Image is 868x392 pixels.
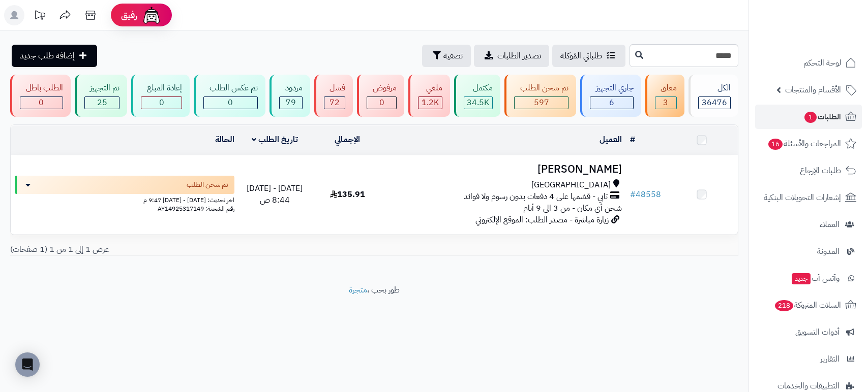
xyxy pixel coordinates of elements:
[73,75,130,117] a: تم التجهيز 25
[643,75,687,117] a: معلق 3
[247,182,303,206] span: [DATE] - [DATE] 8:44 ص
[280,97,302,109] div: 79
[792,273,811,284] span: جديد
[663,96,668,109] span: 3
[203,82,258,94] div: تم عكس الطلب
[121,9,137,21] span: رفيق
[630,134,635,146] a: #
[686,75,740,117] a: الكل36476
[84,82,120,94] div: تم التجهيز
[799,15,858,36] img: logo-2.png
[279,82,303,94] div: مردود
[755,293,862,317] a: السلات المتروكة218
[515,97,568,109] div: 597
[228,96,233,109] span: 0
[215,134,234,146] a: الحالة
[803,110,841,124] span: الطلبات
[785,83,841,97] span: الأقسام والمنتجات
[755,51,862,75] a: لوحة التحكم
[20,82,63,94] div: الطلب باطل
[755,212,862,237] a: العملاء
[15,352,40,377] div: Open Intercom Messenger
[774,298,841,312] span: السلات المتروكة
[452,75,503,117] a: مكتمل 34.5K
[467,96,489,109] span: 34.5K
[443,50,463,62] span: تصفية
[27,5,52,28] a: تحديثات المنصة
[791,271,840,285] span: وآتس آب
[379,96,384,109] span: 0
[502,75,578,117] a: تم شحن الطلب 597
[406,75,452,117] a: ملغي 1.2K
[767,137,841,151] span: المراجعات والأسئلة
[755,347,862,371] a: التقارير
[531,179,611,191] span: [GEOGRAPHIC_DATA]
[12,45,97,67] a: إضافة طلب جديد
[367,97,396,109] div: 0
[422,45,471,67] button: تصفية
[768,138,783,150] span: 16
[817,244,840,258] span: المدونة
[330,96,340,109] span: 72
[252,134,298,146] a: تاريخ الطلب
[15,194,234,205] div: اخر تحديث: [DATE] - [DATE] 9:47 م
[20,97,63,109] div: 0
[158,204,234,213] span: رقم الشحنة: AY14925317149
[755,158,862,183] a: طلبات الإرجاع
[630,188,661,201] a: #48558
[755,239,862,264] a: المدونة
[422,96,439,109] span: 1.2K
[141,5,162,25] img: ai-face.png
[534,96,549,109] span: 597
[330,188,365,201] span: 135.91
[755,320,862,344] a: أدوات التسويق
[474,45,549,67] a: تصدير الطلبات
[804,111,817,123] span: 1
[514,82,568,94] div: تم شحن الطلب
[803,56,841,70] span: لوحة التحكم
[367,82,397,94] div: مرفوض
[141,82,182,94] div: إعادة المبلغ
[286,96,296,109] span: 79
[630,188,636,201] span: #
[349,284,367,296] a: متجرة
[418,82,442,94] div: ملغي
[204,97,257,109] div: 0
[464,97,493,109] div: 34528
[698,82,731,94] div: الكل
[20,50,75,62] span: إضافة طلب جديد
[85,97,119,109] div: 25
[388,164,622,175] h3: [PERSON_NAME]
[774,300,794,312] span: 218
[702,96,727,109] span: 36476
[497,50,541,62] span: تصدير الطلبات
[159,96,164,109] span: 0
[3,244,374,255] div: عرض 1 إلى 1 من 1 (1 صفحات)
[475,214,609,226] span: زيارة مباشرة - مصدر الطلب: الموقع الإلكتروني
[755,105,862,129] a: الطلبات1
[267,75,312,117] a: مردود 79
[755,185,862,210] a: إشعارات التحويلات البنكية
[355,75,406,117] a: مرفوض 0
[590,97,633,109] div: 6
[820,352,840,366] span: التقارير
[97,96,107,109] span: 25
[324,82,346,94] div: فشل
[187,180,228,190] span: تم شحن الطلب
[8,75,73,117] a: الطلب باطل 0
[578,75,643,117] a: جاري التجهيز 6
[335,134,360,146] a: الإجمالي
[324,97,345,109] div: 72
[129,75,192,117] a: إعادة المبلغ 0
[820,217,840,232] span: العملاء
[464,82,493,94] div: مكتمل
[800,164,841,178] span: طلبات الإرجاع
[655,82,677,94] div: معلق
[590,82,634,94] div: جاري التجهيز
[312,75,355,117] a: فشل 72
[755,132,862,156] a: المراجعات والأسئلة16
[600,134,622,146] a: العميل
[141,97,182,109] div: 0
[755,266,862,290] a: وآتس آبجديد
[464,191,608,203] span: تابي - قسّمها على 4 دفعات بدون رسوم ولا فوائد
